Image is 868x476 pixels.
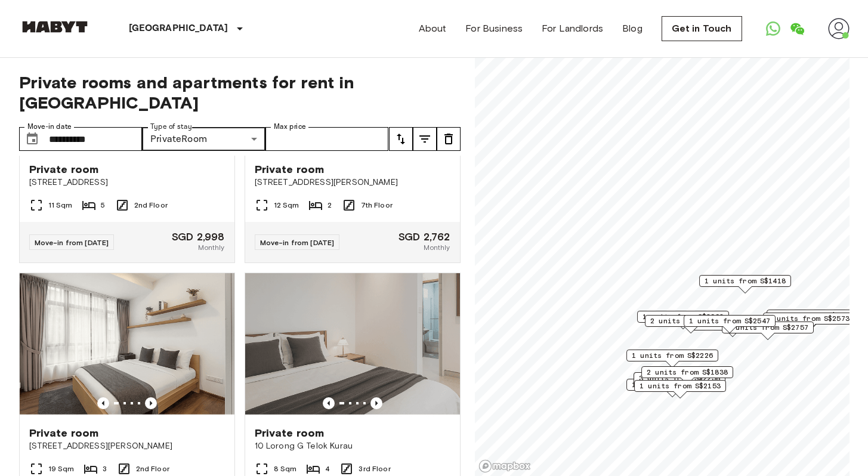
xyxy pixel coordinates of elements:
a: Mapbox logo [478,459,531,473]
div: Map marker [763,313,855,331]
span: Move-in from [DATE] [260,238,335,247]
span: 10 Lorong G Telok Kurau [255,440,450,452]
span: 1 units from S$2226 [632,350,713,361]
span: 19 Sqm [48,463,75,474]
button: Previous image [145,397,157,409]
img: Marketing picture of unit SG-01-002-002-01 [20,273,234,416]
label: Max price [274,122,306,132]
span: Private room [29,426,99,440]
p: [GEOGRAPHIC_DATA] [129,21,228,36]
span: 3 units from S$2258 [639,373,720,384]
span: Private room [255,162,325,177]
span: 4 [325,463,330,474]
div: Map marker [722,322,814,340]
span: 1 units from S$1418 [705,276,786,286]
span: 3rd Floor [359,463,390,474]
div: Map marker [626,350,718,368]
span: Move-in from [DATE] [35,238,109,247]
div: Map marker [645,315,737,333]
span: 7th Floor [361,200,393,211]
span: [STREET_ADDRESS][PERSON_NAME] [255,177,450,188]
span: 1 units from S$1644 [772,310,853,321]
button: Previous image [323,397,335,409]
span: Monthly [198,242,224,253]
a: Get in Touch [662,16,742,41]
span: 11 Sqm [48,200,73,211]
span: 5 [101,200,105,211]
span: 1 units from S$2547 [689,316,770,326]
span: Monthly [424,242,450,253]
label: Move-in date [27,122,72,132]
div: Map marker [637,311,729,329]
span: 1 units from S$2153 [640,381,721,391]
a: For Business [465,21,523,36]
button: tune [437,127,461,151]
button: tune [389,127,413,151]
span: 2 units from S$2762 [650,316,731,326]
div: Map marker [699,275,791,293]
div: Map marker [767,310,858,328]
a: About [419,21,447,36]
span: SGD 2,998 [172,231,224,242]
button: Previous image [370,397,382,409]
a: Open WhatsApp [761,17,785,41]
a: Blog [622,21,642,36]
span: 12 Sqm [274,200,299,211]
span: SGD 2,762 [399,231,450,242]
img: Habyt [19,21,91,33]
a: Open WeChat [785,17,809,41]
span: 1 units from S$2757 [727,322,808,333]
span: 3 [103,463,107,474]
a: For Landlords [542,21,603,36]
span: Private room [29,162,99,177]
button: tune [413,127,437,151]
span: 2 units from S$1838 [647,367,728,378]
span: 1 units from S$2998 [642,311,724,322]
div: Map marker [626,379,718,397]
img: Marketing picture of unit SG-01-029-003-03 [245,273,460,416]
div: PrivateRoom [142,127,265,151]
span: [STREET_ADDRESS][PERSON_NAME] [29,440,225,452]
button: Choose date, selected date is 1 Dec 2025 [20,127,44,151]
div: Map marker [634,380,726,398]
span: 2nd Floor [136,463,169,474]
button: Previous image [97,397,109,409]
span: Private room [255,426,325,440]
img: avatar [828,18,850,39]
div: Map marker [634,372,725,391]
span: 2 [328,200,332,211]
span: [STREET_ADDRESS] [29,177,225,188]
div: Map marker [641,366,733,385]
span: Private rooms and apartments for rent in [GEOGRAPHIC_DATA] [19,72,461,113]
span: 1 units from S$1680 [632,379,713,390]
div: Map marker [684,315,776,333]
span: 1 units from S$2573 [768,313,850,324]
span: 2nd Floor [134,200,168,211]
label: Type of stay [150,122,192,132]
span: 8 Sqm [274,463,297,474]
